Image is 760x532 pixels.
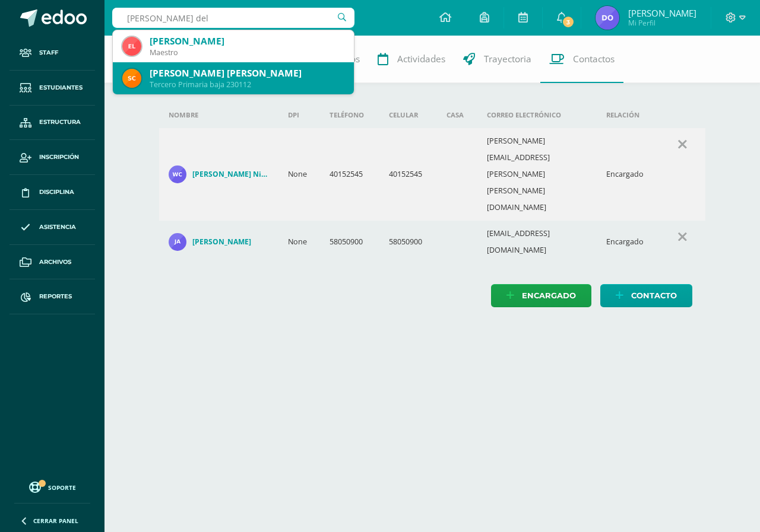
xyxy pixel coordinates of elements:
[169,165,269,183] a: [PERSON_NAME] Niumay [PERSON_NAME]
[477,102,597,128] th: Correo electrónico
[9,71,95,106] a: Estudiantes
[540,36,623,83] a: Contactos
[477,221,597,263] td: [EMAIL_ADDRESS][DOMAIN_NAME]
[320,221,379,263] td: 58050900
[320,102,379,128] th: Teléfono
[9,279,95,314] a: Reportes
[9,140,95,175] a: Inscripción
[278,221,321,263] td: None
[150,47,344,58] div: Maestro
[39,187,74,197] span: Disciplina
[320,128,379,221] td: 40152545
[150,79,344,90] div: Tercero Primaria baja 230112
[484,53,531,65] span: Trayectoria
[33,517,78,525] span: Cerrar panel
[9,36,95,71] a: Staff
[159,102,278,128] th: Nombre
[39,83,83,93] span: Estudiantes
[9,245,95,280] a: Archivos
[379,221,437,263] td: 58050900
[597,102,659,128] th: Relación
[9,210,95,245] a: Asistencia
[597,128,659,221] td: Encargado
[112,8,354,28] input: Busca un usuario...
[600,284,692,307] a: Contacto
[597,221,659,263] td: Encargado
[278,102,321,128] th: DPI
[39,117,81,127] span: Estructura
[573,53,615,65] span: Contactos
[150,67,344,79] div: [PERSON_NAME] [PERSON_NAME]
[397,53,445,65] span: Actividades
[631,285,677,307] span: Contacto
[169,233,269,251] a: [PERSON_NAME]
[628,7,696,19] span: [PERSON_NAME]
[169,165,186,183] img: 4c550730833f18434460a59b5e9624a4.png
[39,222,76,232] span: Asistencia
[169,233,186,251] img: 6cd28e42d4b9376db4104f17b9e74efd.png
[562,15,575,28] span: 3
[596,6,619,30] img: 580415d45c0d8f7ad9595d428b689caf.png
[278,128,321,221] td: None
[9,175,95,210] a: Disciplina
[9,106,95,141] a: Estructura
[122,69,141,88] img: 9f5c0b0389e5596fc14c131b98bb8c20.png
[192,237,251,247] h4: [PERSON_NAME]
[39,152,79,162] span: Inscripción
[477,128,597,221] td: [PERSON_NAME][EMAIL_ADDRESS][PERSON_NAME][PERSON_NAME][DOMAIN_NAME]
[628,18,696,28] span: Mi Perfil
[522,285,576,307] span: Encargado
[454,36,540,83] a: Trayectoria
[14,479,90,495] a: Soporte
[48,483,76,492] span: Soporte
[150,35,344,47] div: [PERSON_NAME]
[192,170,269,179] h4: [PERSON_NAME] Niumay [PERSON_NAME]
[491,284,591,307] a: Encargado
[39,257,71,267] span: Archivos
[369,36,454,83] a: Actividades
[39,292,72,301] span: Reportes
[437,102,477,128] th: Casa
[379,102,437,128] th: Celular
[122,37,141,56] img: 2cefcb881269d80d624589aafc807234.png
[39,48,58,58] span: Staff
[379,128,437,221] td: 40152545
